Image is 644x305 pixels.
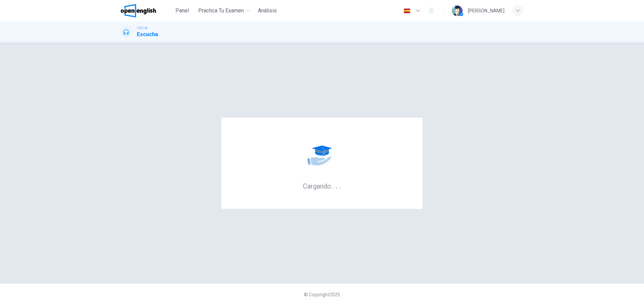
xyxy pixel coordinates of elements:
a: OpenEnglish logo [121,4,171,17]
img: Profile picture [452,5,463,16]
button: Análisis [255,5,279,17]
span: Análisis [258,7,277,15]
button: Panel [171,5,193,17]
span: Panel [175,7,189,15]
h6: . [339,180,341,191]
h6: . [332,180,334,191]
h6: Cargando [303,181,341,190]
div: [PERSON_NAME] [468,7,504,15]
h6: . [335,180,338,191]
h1: Escucha [137,30,158,39]
span: © Copyright 2025 [304,292,340,297]
button: Practica tu examen [196,5,253,17]
img: OpenEnglish logo [121,4,156,17]
span: TOEFL® [137,26,148,30]
span: Practica tu examen [198,7,244,15]
img: es [403,8,411,13]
